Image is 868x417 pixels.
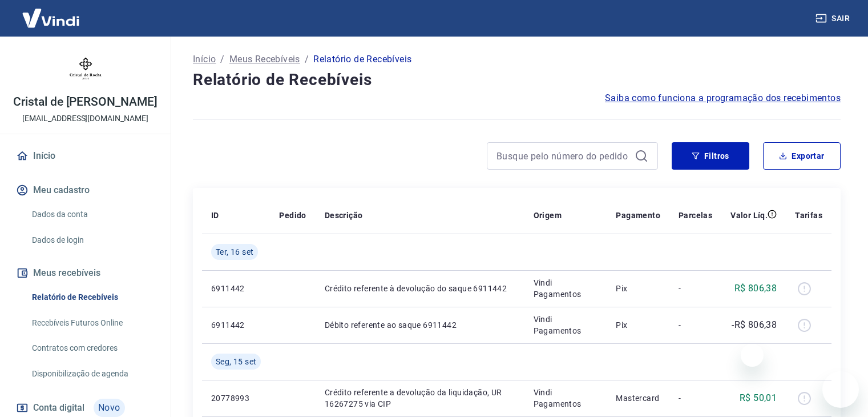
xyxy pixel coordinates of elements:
a: Recebíveis Futuros Online [27,311,157,335]
a: Contratos com credores [27,336,157,360]
p: Valor Líq. [730,210,768,221]
p: 20778993 [211,392,261,404]
p: Parcelas [679,210,712,221]
p: Mastercard [616,392,660,404]
p: - [679,319,712,331]
p: Pix [616,283,660,294]
p: Vindi Pagamentos [534,277,598,300]
p: Débito referente ao saque 6911442 [325,319,515,331]
input: Busque pelo número do pedido [496,147,630,165]
button: Meu cadastro [14,178,157,203]
a: Disponibilização de agenda [27,362,157,386]
a: Saiba como funciona a programação dos recebimentos [605,91,841,105]
iframe: Fechar mensagem [741,344,764,367]
span: Seg, 15 set [216,356,256,367]
a: Relatório de Recebíveis [27,286,157,309]
p: Origem [534,210,562,221]
img: Vindi [14,1,88,35]
p: [EMAIL_ADDRESS][DOMAIN_NAME] [22,113,148,125]
iframe: Botão para abrir a janela de mensagens [822,371,859,408]
p: Vindi Pagamentos [534,314,598,336]
p: Tarifas [795,210,822,221]
p: - [679,283,712,294]
p: Descrição [325,210,363,221]
p: R$ 806,38 [734,282,777,295]
span: Ter, 16 set [216,246,253,258]
a: Dados de login [27,228,157,252]
button: Exportar [763,142,841,170]
p: Relatório de Recebíveis [313,53,411,66]
p: Cristal de [PERSON_NAME] [13,96,158,108]
span: Conta digital [33,400,84,416]
h4: Relatório de Recebíveis [193,69,841,91]
p: Pagamento [616,210,660,221]
p: / [305,53,309,66]
a: Início [193,53,216,66]
p: ID [211,210,219,221]
p: Pedido [279,210,306,221]
span: Novo [94,399,125,417]
p: Vindi Pagamentos [534,387,598,410]
button: Sair [813,8,854,29]
p: -R$ 806,38 [732,318,777,332]
p: 6911442 [211,283,261,294]
p: 6911442 [211,319,261,331]
p: Pix [616,319,660,331]
p: Crédito referente a devolução da liquidação, UR 16267275 via CIP [325,387,515,410]
img: 9874327d-925f-4fc9-8f03-63dca71c5614.jpeg [63,46,108,91]
button: Filtros [672,142,749,170]
a: Dados da conta [27,203,157,226]
a: Meus Recebíveis [229,53,300,66]
p: / [220,53,224,66]
p: Crédito referente à devolução do saque 6911442 [325,283,515,294]
button: Meus recebíveis [14,260,157,286]
p: R$ 50,01 [740,391,777,405]
p: - [679,392,712,404]
a: Início [14,143,157,169]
